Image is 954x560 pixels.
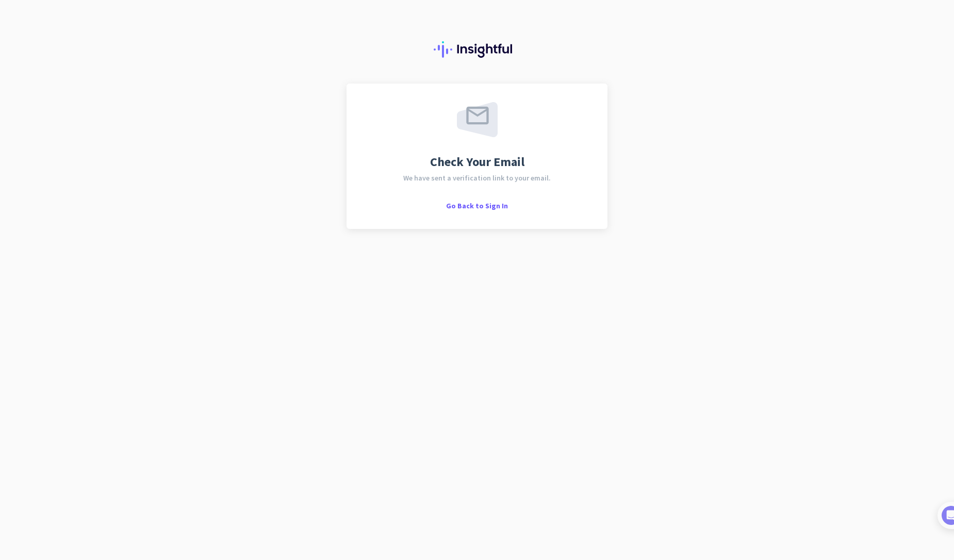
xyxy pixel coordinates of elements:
[457,102,498,137] img: email-sent
[403,174,551,182] span: We have sent a verification link to your email.
[446,201,508,210] span: Go Back to Sign In
[434,41,520,58] img: Insightful
[430,156,524,168] span: Check Your Email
